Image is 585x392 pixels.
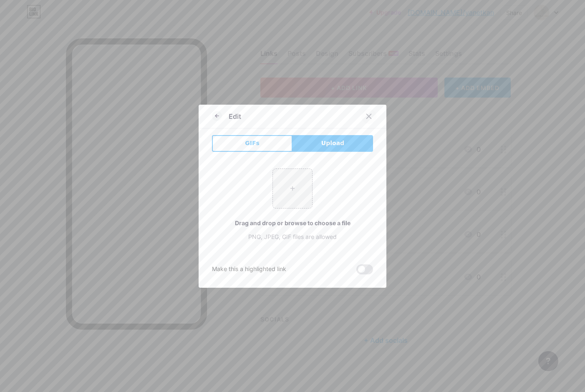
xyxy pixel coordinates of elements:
span: GIFs [245,139,260,148]
div: Make this a highlighted link [212,264,286,274]
button: Upload [292,135,373,152]
span: Upload [321,139,344,148]
div: PNG, JPEG, GIF files are allowed [212,232,373,241]
button: GIFs [212,135,292,152]
div: Edit [229,111,241,121]
div: Drag and drop or browse to choose a file [212,219,373,227]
